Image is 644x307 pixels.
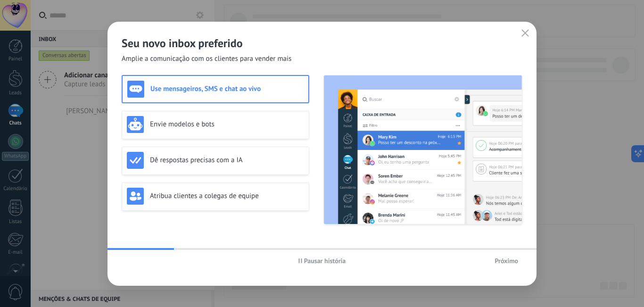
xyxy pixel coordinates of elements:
h3: Use mensageiros, SMS e chat ao vivo [150,84,304,93]
span: Próximo [495,257,518,264]
h3: Atribua clientes a colegas de equipe [150,191,304,200]
button: Próximo [490,254,522,268]
h3: Envie modelos e bots [150,120,304,129]
span: Pausar história [304,257,346,264]
button: Pausar história [294,254,350,268]
h2: Seu novo inbox preferido [122,36,522,50]
h3: Dê respostas precisas com a IA [150,156,304,165]
span: Amplie a comunicação com os clientes para vender mais [122,54,291,64]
